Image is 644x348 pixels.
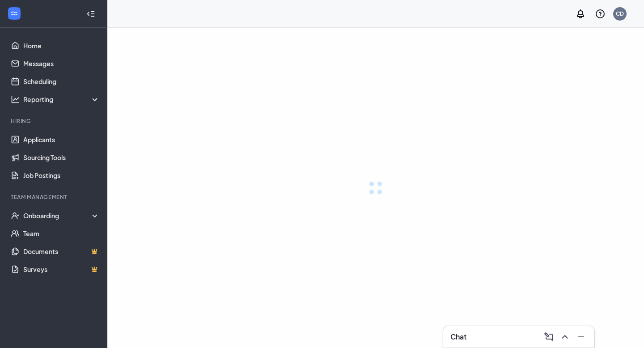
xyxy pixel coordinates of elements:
button: ChevronUp [557,330,571,344]
button: Minimize [573,330,587,344]
div: Onboarding [23,211,100,220]
a: Home [23,37,100,55]
svg: Analysis [11,95,20,104]
svg: UserCheck [11,211,20,220]
svg: ComposeMessage [543,331,554,342]
svg: ChevronUp [559,331,570,342]
svg: Collapse [86,9,95,18]
a: DocumentsCrown [23,242,100,260]
a: Team [23,225,100,242]
a: Job Postings [23,166,100,184]
h3: Chat [450,332,466,342]
div: Hiring [11,117,98,125]
svg: WorkstreamLogo [10,9,19,18]
svg: QuestionInfo [595,8,606,19]
div: Reporting [23,95,100,104]
a: Messages [23,55,100,72]
div: Team Management [11,193,98,201]
a: SurveysCrown [23,260,100,278]
svg: Minimize [576,331,586,342]
svg: Notifications [575,8,586,19]
a: Scheduling [23,72,100,90]
a: Applicants [23,131,100,149]
a: Sourcing Tools [23,149,100,166]
button: ComposeMessage [541,330,555,344]
div: CD [616,10,624,17]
